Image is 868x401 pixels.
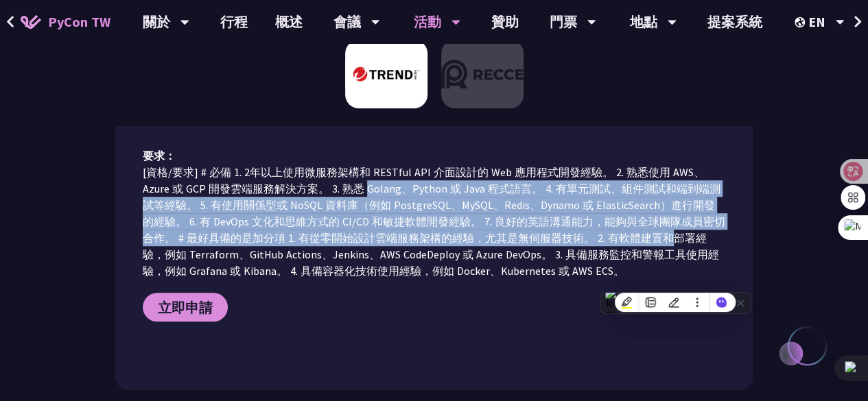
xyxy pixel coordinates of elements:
img: 偵察 | 加入我們 [441,40,524,108]
font: [資格/要求] # 必備 1. 2年以上使用微服務架構和 RESTful API 介面設計的 Web 應用程式開發經驗。 2. 熟悉使用 AWS、Azure 或 GCP 開發雲端服務解決方案。 ... [143,165,725,278]
font: 贊助 [491,13,519,30]
a: 立即申請 [143,293,228,321]
font: 活動 [414,13,441,30]
font: 概述 [275,13,303,30]
font: 門票 [550,13,577,30]
font: EN [808,13,825,30]
img: 區域設定圖標 [795,17,808,27]
font: 立即申請 [158,299,213,316]
font: 會議 [333,13,361,30]
font: 關於 [143,13,170,30]
font: 地點 [630,13,657,30]
font: 行程 [220,13,248,30]
a: PyCon TW [7,5,124,39]
img: 趨勢科技 趨勢科技 [345,40,427,108]
img: PyCon TW 2025 首頁圖標 [21,15,41,29]
font: 提案系統 [707,13,762,30]
font: PyCon TW [48,13,110,30]
font: 要求： [143,149,176,162]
